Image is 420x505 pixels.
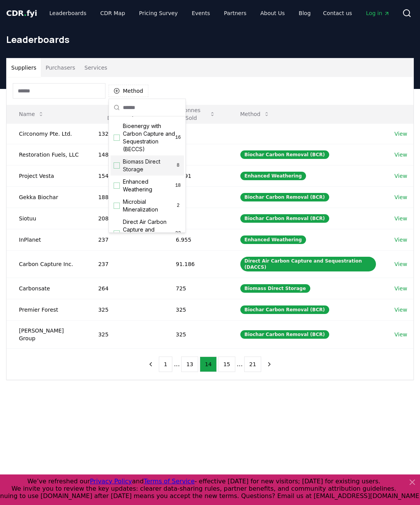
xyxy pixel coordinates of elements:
span: 8 [175,162,181,169]
td: Restoration Fuels, LLC [7,144,86,165]
button: Name [13,106,50,122]
button: Tonnes Sold [170,106,221,122]
button: next page [263,357,276,372]
a: CDR Map [94,6,131,20]
li: ... [237,360,243,369]
td: 725 [163,278,228,299]
a: Events [185,6,216,20]
span: 18 [175,183,181,189]
a: Leaderboards [43,6,93,20]
td: 325 [163,299,228,320]
span: Log in [366,9,390,17]
span: Bioenergy with Carbon Capture and Sequestration (BECCS) [123,122,175,153]
span: 2 [175,203,181,209]
span: CDR fyi [6,9,37,18]
td: 4.291 [163,165,228,186]
td: 188 [86,186,163,208]
td: 325 [86,320,163,348]
button: Method [109,85,148,97]
a: View [394,236,407,244]
td: 264 [86,278,163,299]
a: Pricing Survey [133,6,184,20]
span: Enhanced Weathering [123,178,175,193]
td: 237 [86,229,163,250]
a: View [394,151,407,159]
button: Tonnes Delivered [92,106,157,122]
td: InPlanet [7,229,86,250]
span: 33 [175,230,181,237]
span: Biomass Direct Storage [123,158,175,173]
td: Circonomy Pte. Ltd. [7,123,86,144]
div: Biochar Carbon Removal (BCR) [240,305,329,314]
button: 1 [159,357,172,372]
td: 208 [163,208,228,229]
a: Contact us [317,6,358,20]
div: Biomass Direct Storage [240,284,310,293]
td: 325 [163,320,228,348]
span: Direct Air Carbon Capture and Sequestration (DACCS) [123,218,175,249]
a: View [394,215,407,222]
li: ... [174,360,180,369]
a: View [394,193,407,201]
div: Biochar Carbon Removal (BCR) [240,330,329,339]
div: Biochar Carbon Removal (BCR) [240,193,329,201]
td: Siotuu [7,208,86,229]
td: 202 [163,123,228,144]
a: Blog [292,6,317,20]
td: Project Vesta [7,165,86,186]
button: 15 [218,357,235,372]
div: Direct Air Carbon Capture and Sequestration (DACCS) [240,257,376,271]
h1: Leaderboards [6,33,414,46]
a: View [394,331,407,338]
td: [PERSON_NAME] Group [7,320,86,348]
td: 325 [86,299,163,320]
td: 148 [163,144,228,165]
button: previous page [144,357,157,372]
a: View [394,130,407,138]
span: 16 [175,135,181,141]
button: 14 [200,357,217,372]
td: 132 [86,123,163,144]
div: Enhanced Weathering [240,172,306,180]
span: Microbial Mineralization [123,198,175,213]
a: Log in [360,6,396,20]
button: Method [234,106,276,122]
td: 208 [86,208,163,229]
button: 13 [181,357,198,372]
a: View [394,260,407,268]
td: 6.955 [163,229,228,250]
td: 237 [86,250,163,278]
a: About Us [254,6,291,20]
a: View [394,172,407,180]
td: 148 [86,144,163,165]
nav: Main [43,6,317,20]
div: Biochar Carbon Removal (BCR) [240,150,329,159]
a: CDR.fyi [6,8,37,19]
td: 154 [86,165,163,186]
a: Partners [218,6,253,20]
td: Carbonsate [7,278,86,299]
button: Services [80,58,112,77]
td: Gekka Biochar [7,186,86,208]
td: 91.186 [163,250,228,278]
button: Suppliers [7,58,41,77]
span: . [24,9,27,18]
div: Biochar Carbon Removal (BCR) [240,214,329,223]
td: Carbon Capture Inc. [7,250,86,278]
td: Premier Forest [7,299,86,320]
a: View [394,306,407,314]
button: 21 [244,357,261,372]
button: Purchasers [41,58,80,77]
td: 188 [163,186,228,208]
div: Enhanced Weathering [240,235,306,244]
a: View [394,285,407,292]
nav: Main [317,6,396,20]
